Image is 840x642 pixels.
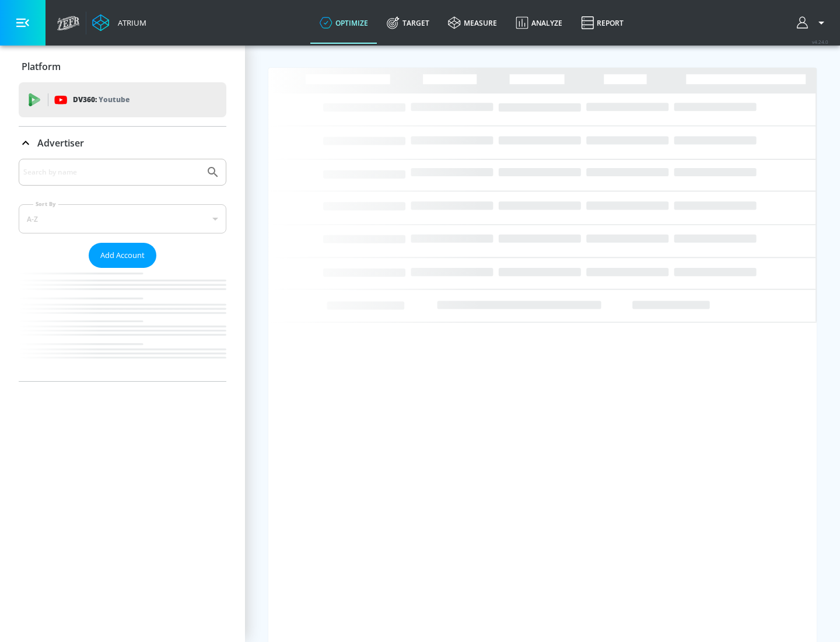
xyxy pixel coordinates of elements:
[89,243,156,268] button: Add Account
[19,82,226,117] div: DV360: Youtube
[73,93,129,106] p: DV360:
[19,50,226,83] div: Platform
[19,127,226,159] div: Advertiser
[113,18,146,28] div: Atrium
[310,2,377,44] a: optimize
[37,137,84,149] p: Advertiser
[23,165,200,180] input: Search by name
[812,39,828,45] span: v 4.24.0
[100,249,145,262] span: Add Account
[19,268,226,381] nav: list of Advertiser
[92,14,146,32] a: Atrium
[19,159,226,381] div: Advertiser
[506,2,572,44] a: Analyze
[19,204,226,233] div: A-Z
[439,2,506,44] a: measure
[22,60,61,73] p: Platform
[377,2,439,44] a: Target
[572,2,633,44] a: Report
[33,200,58,208] label: Sort By
[99,93,129,106] p: Youtube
